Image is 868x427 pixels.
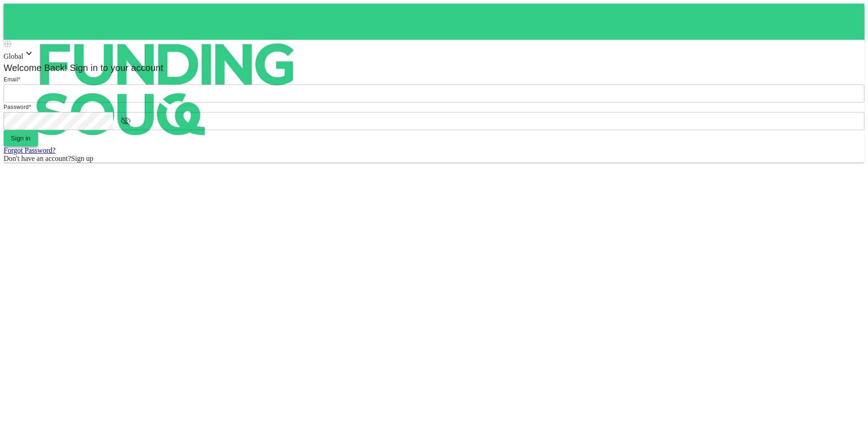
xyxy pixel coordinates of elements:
div: Global [4,48,864,61]
span: Sign up [71,155,93,162]
span: Password [4,104,29,110]
span: Welcome Back! [4,63,67,73]
a: Forgot Password? [4,146,56,154]
a: logo [4,4,864,40]
button: Sign in [4,130,38,146]
span: Email [4,76,18,83]
input: password [4,112,113,130]
img: logo [4,4,329,175]
input: email [4,84,864,103]
span: Sign in to your account [67,63,164,73]
span: Don't have an account? [4,155,71,162]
